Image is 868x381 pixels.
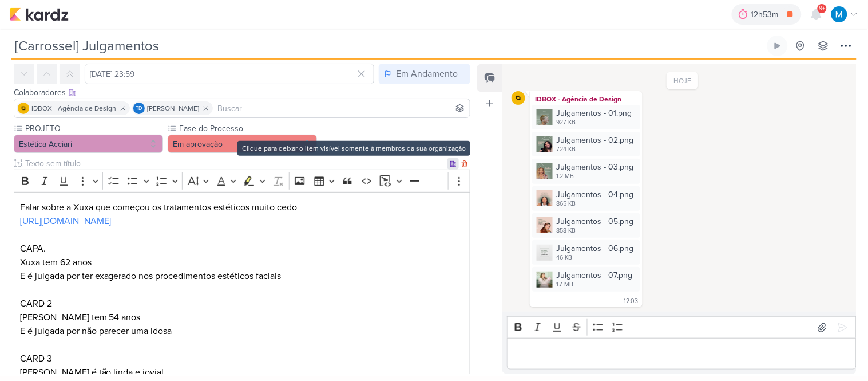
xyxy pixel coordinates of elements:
[537,190,553,206] img: fUfv9thU5hQzql8SCGlMpEV5KUucwvWCtK4LsPuo.png
[556,118,632,127] div: 927 KB
[624,297,638,306] div: 12:03
[556,242,633,254] div: Julgamentos - 06.png
[14,170,470,192] div: Editor toolbar
[537,163,553,179] img: fWci6jQkvoa4Zv8gZqF3yR6z9yIJz3fBritoan42.png
[20,201,465,214] p: Falar sobre a Xuxa que começou os tratamentos estéticos muito cedo
[379,64,470,84] button: Em Andamento
[20,214,465,256] p: CAPA.
[537,245,553,261] img: vVg22weJK8OnFWofERmbE9CeK3JP3GcACxq0SPPN.png
[532,159,640,183] div: Julgamentos - 03.png
[556,188,633,201] div: Julgamentos - 04.png
[237,141,470,156] div: Clique para deixar o item visível somente à membros da sua organização
[396,67,458,81] div: Em Andamento
[85,64,374,84] input: Select a date
[168,135,317,153] button: Em aprovação
[556,199,633,209] div: 865 KB
[532,213,640,238] div: Julgamentos - 05.png
[14,135,163,153] button: Estética Acciari
[532,186,640,211] div: Julgamentos - 04.png
[136,106,142,112] p: Td
[18,103,29,114] img: IDBOX - Agência de Design
[532,132,640,156] div: Julgamentos - 02.png
[31,103,116,113] span: IDBOX - Agência de Design
[556,226,633,235] div: 858 KB
[9,7,69,21] img: kardz.app
[215,101,467,115] input: Buscar
[751,9,782,21] div: 12h53m
[537,272,553,288] img: OV90aOSIaaKIEk0tM1badxTpq6IAhzlxZgQMhj4d.png
[20,297,465,311] p: CARD 2
[556,134,633,146] div: Julgamentos - 02.png
[507,338,857,370] div: Editor editing area: main
[512,91,525,105] img: IDBOX - Agência de Design
[819,4,826,13] span: 9+
[556,145,633,154] div: 724 KB
[20,352,465,366] p: CARD 3
[532,267,640,292] div: Julgamentos - 07.png
[133,103,145,114] div: Thais de carvalho
[20,215,112,227] a: [URL][DOMAIN_NAME]
[20,366,465,379] p: [PERSON_NAME] é tão linda e jovial
[11,36,765,56] input: Kard Sem Título
[23,158,447,170] input: Texto sem título
[24,123,163,135] label: PROJETO
[556,161,633,173] div: Julgamentos - 03.png
[14,87,470,99] div: Colaboradores
[532,240,640,265] div: Julgamentos - 06.png
[556,215,633,227] div: Julgamentos - 05.png
[20,269,465,283] p: E é julgada por ter exagerado nos procedimentos estéticos faciais
[537,217,553,233] img: wgPj9DZJJStNuew5SnGYJF2zhpgnngKHPaL6VlHz.png
[556,280,632,289] div: 1.7 MB
[537,109,553,125] img: Hw8ajhbH50pFVLN8OnhCG7T2bSdjFwQ7hy2y2GSz.png
[831,6,847,22] img: MARIANA MIRANDA
[20,324,465,338] p: E é julgada por não parecer uma idosa
[507,316,857,339] div: Editor toolbar
[537,136,553,152] img: O1ArbA1Q6SRfB6NSk5uLG4g1R8Rbu1ct73QyWnCA.png
[556,253,633,262] div: 46 KB
[773,41,782,50] div: Ligar relógio
[532,105,640,129] div: Julgamentos - 01.png
[556,107,632,119] div: Julgamentos - 01.png
[20,256,465,269] p: Xuxa tem 62 anos
[178,123,317,135] label: Fase do Processo
[20,311,465,324] p: [PERSON_NAME] tem 54 anos
[532,93,640,105] div: IDBOX - Agência de Design
[556,172,633,181] div: 1.2 MB
[556,269,632,281] div: Julgamentos - 07.png
[147,103,199,113] span: [PERSON_NAME]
